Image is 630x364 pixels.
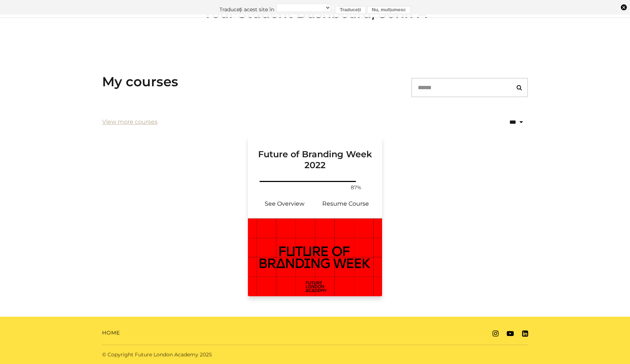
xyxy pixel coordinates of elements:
button: Traduceți [335,6,366,14]
a: Future of Branding Week 2022: Resume Course [315,195,376,213]
a: View more courses [102,118,157,126]
button: Nu, mulțumesc [367,6,411,14]
select: status [478,113,528,131]
a: Future of Branding Week 2022 [248,137,382,179]
a: Future of Branding Week 2022: See Overview [254,195,315,213]
form: Traduceți acest site în [7,3,623,14]
h3: Future of Branding Week 2022 [257,137,373,171]
a: Home [102,329,120,337]
span: 87% [347,184,365,191]
h3: My courses [102,74,178,90]
div: © Copyright Future London Academy 2025 [96,351,315,359]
